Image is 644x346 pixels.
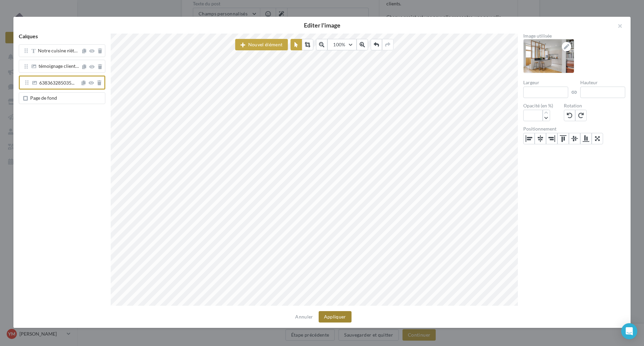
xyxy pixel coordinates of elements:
div: Open Intercom Messenger [621,323,637,339]
label: Image utilisée [523,34,625,38]
label: Hauteur [580,80,625,85]
span: témoignage client franchisé [39,63,79,69]
img: Image utilisée [524,39,574,73]
label: Positionnement [523,127,625,131]
button: Nouvel élément [235,39,288,50]
span: Notre cuisine n'était pas simple, il y avait quelques contraintes, et pourtant le rendu est top. ... [38,48,77,53]
label: Largeur [523,80,568,85]
label: Rotation [564,103,587,108]
label: Opacité (en %) [523,103,553,108]
span: 638363285035... [39,81,74,87]
h2: Editer l'image [24,22,620,28]
button: Appliquer [319,311,352,323]
div: Calques [13,34,111,44]
button: 100% [327,39,356,50]
span: Page de fond [30,95,57,101]
button: Annuler [292,313,316,321]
